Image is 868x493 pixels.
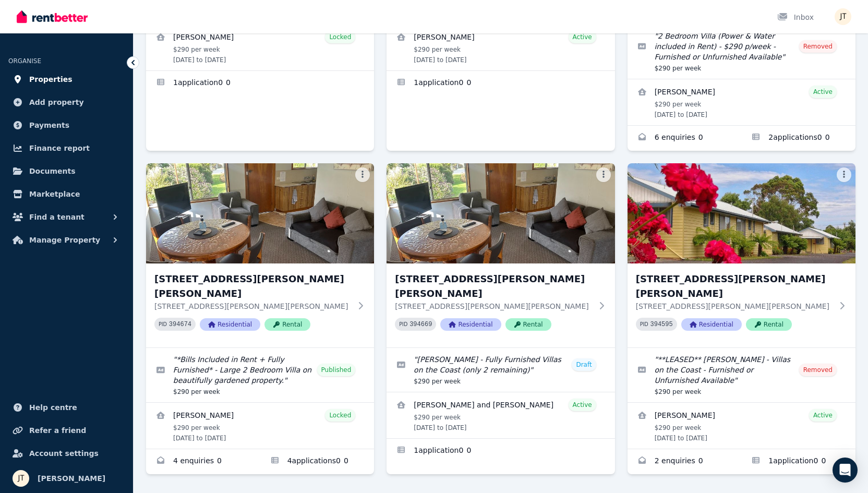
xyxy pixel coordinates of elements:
a: Applications for 2/21 Andrew St, Strahan [146,71,374,96]
span: Residential [440,318,501,331]
div: Inbox [777,12,814,22]
span: [PERSON_NAME] [38,472,105,485]
h3: [STREET_ADDRESS][PERSON_NAME][PERSON_NAME] [395,272,592,301]
button: Manage Property [8,230,125,250]
span: Documents [29,165,76,177]
img: Jamie Taylor [835,8,851,25]
div: Open Intercom Messenger [833,458,858,483]
a: Properties [8,69,125,90]
a: Applications for 5/21 Andrew St, Strahan [741,126,855,151]
img: 6/21 Andrew St, Strahan [146,163,374,263]
span: Manage Property [29,234,100,246]
a: Account settings [8,443,125,464]
p: [STREET_ADDRESS][PERSON_NAME][PERSON_NAME] [636,301,833,311]
img: RentBetter [17,9,88,25]
span: Residential [200,318,260,331]
a: Marketplace [8,184,125,205]
code: 394669 [409,321,432,328]
img: 8/21 Andrew St, Strahan [628,163,855,263]
a: 6/21 Andrew St, Strahan[STREET_ADDRESS][PERSON_NAME][PERSON_NAME][STREET_ADDRESS][PERSON_NAME][PE... [146,163,374,347]
a: Enquiries for 6/21 Andrew St, Strahan [146,449,260,474]
a: Add property [8,92,125,113]
small: PID [640,321,648,327]
a: 7/21 Andrew St, Strahan[STREET_ADDRESS][PERSON_NAME][PERSON_NAME][STREET_ADDRESS][PERSON_NAME][PE... [387,163,614,347]
a: Edit listing: Sharonlee Villas - Fully Furnished Villas on the Coast (only 2 remaining) [387,348,614,392]
a: Help centre [8,397,125,418]
span: Refer a friend [29,424,86,437]
a: Refer a friend [8,420,125,441]
a: View details for Deborah Purdon [146,403,374,449]
a: Edit listing: **LEASED** Sharonlee Villas - Villas on the Coast - Furnished or Unfurnished Available [628,348,855,402]
a: Applications for 4/21 Andrew St, Strahan [387,71,614,96]
a: View details for Jarrid Geard [628,403,855,449]
span: Add property [29,96,84,109]
a: Applications for 6/21 Andrew St, Strahan [260,449,375,474]
span: Residential [681,318,742,331]
a: Edit listing: 2 Bedroom Villa (Power & Water included in Rent) - $290 p/week - Furnished or Unfur... [628,25,855,79]
a: Documents [8,161,125,182]
a: Enquiries for 5/21 Andrew St, Strahan [628,126,742,151]
code: 394674 [169,321,191,328]
a: Edit listing: *Bills Included in Rent + Fully Furnished* - Large 2 Bedroom Villa on beautifully g... [146,348,374,402]
span: Account settings [29,447,99,460]
button: Find a tenant [8,207,125,227]
span: Properties [29,73,73,86]
p: [STREET_ADDRESS][PERSON_NAME][PERSON_NAME] [154,301,351,311]
span: Find a tenant [29,211,85,223]
button: More options [355,167,370,182]
span: Rental [505,318,551,331]
img: Jamie Taylor [13,470,29,487]
a: Applications for 8/21 Andrew St, Strahan [741,449,855,474]
span: Rental [746,318,792,331]
span: Payments [29,119,69,131]
a: 8/21 Andrew St, Strahan[STREET_ADDRESS][PERSON_NAME][PERSON_NAME][STREET_ADDRESS][PERSON_NAME][PE... [628,163,855,347]
small: PID [159,321,167,327]
a: Finance report [8,138,125,159]
a: View details for Dimity Williams [387,25,614,70]
a: View details for Pamela Carroll [628,79,855,125]
a: Enquiries for 8/21 Andrew St, Strahan [628,449,742,474]
p: [STREET_ADDRESS][PERSON_NAME][PERSON_NAME] [395,301,592,311]
code: 394595 [650,321,673,328]
button: More options [837,167,851,182]
img: 7/21 Andrew St, Strahan [387,163,614,263]
button: More options [596,167,611,182]
h3: [STREET_ADDRESS][PERSON_NAME][PERSON_NAME] [636,272,833,301]
span: Rental [264,318,310,331]
span: Finance report [29,142,90,154]
h3: [STREET_ADDRESS][PERSON_NAME][PERSON_NAME] [154,272,351,301]
a: Applications for 7/21 Andrew St, Strahan [387,439,614,464]
a: Payments [8,115,125,136]
span: Help centre [29,401,77,414]
small: PID [399,321,407,327]
span: Marketplace [29,188,80,200]
a: View details for Alexandre Flaschner [146,25,374,70]
a: View details for Bernice and Aaron Martin [387,392,614,438]
span: ORGANISE [8,57,41,65]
